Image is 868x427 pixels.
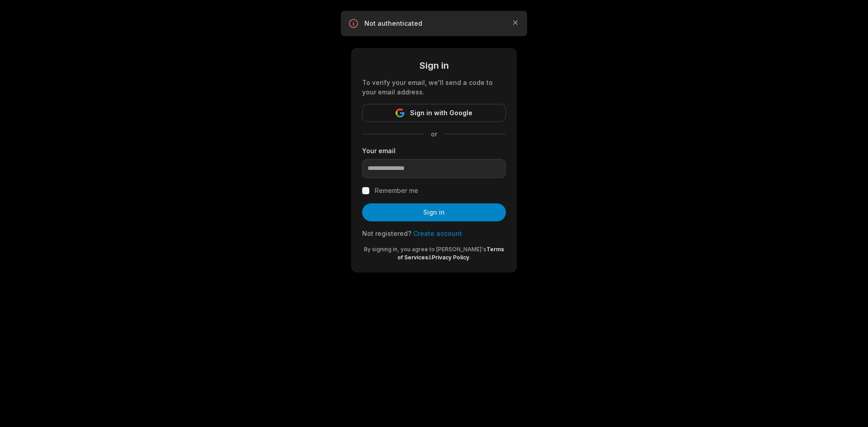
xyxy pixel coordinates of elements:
[432,254,469,261] a: Privacy Policy
[469,254,471,261] span: .
[428,254,432,261] span: &
[362,59,506,72] div: Sign in
[364,246,486,253] span: By signing in, you agree to [PERSON_NAME]'s
[375,185,418,196] label: Remember me
[413,230,462,237] a: Create account
[397,246,504,261] a: Terms of Services
[424,129,444,139] span: or
[362,230,411,237] span: Not registered?
[362,78,506,97] div: To verify your email, we'll send a code to your email address.
[362,104,506,122] button: Sign in with Google
[364,19,504,28] p: Not authenticated
[362,146,506,155] label: Your email
[362,203,506,221] button: Sign in
[410,108,472,118] span: Sign in with Google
